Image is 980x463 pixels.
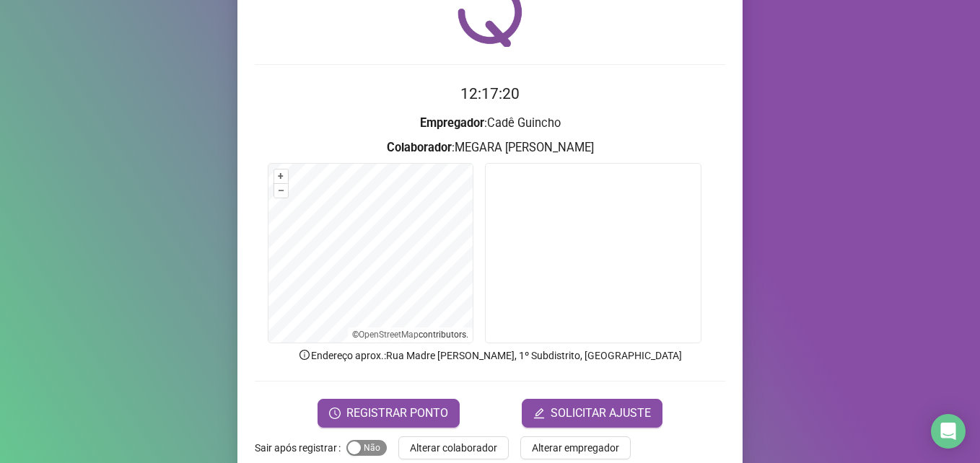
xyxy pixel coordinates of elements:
span: Alterar colaborador [410,440,497,456]
strong: Colaborador [387,141,452,154]
button: editSOLICITAR AJUSTE [522,399,662,428]
button: + [274,169,288,183]
a: OpenStreetMap [359,330,419,340]
button: – [274,184,288,198]
span: edit [533,407,545,419]
strong: Empregador [420,116,484,130]
button: REGISTRAR PONTO [318,399,460,428]
h3: : Cadê Guincho [255,114,725,133]
label: Sair após registrar [255,436,346,459]
button: Alterar colaborador [398,436,509,459]
time: 12:17:20 [460,85,520,102]
span: REGISTRAR PONTO [346,405,448,422]
div: Open Intercom Messenger [931,414,966,449]
li: © contributors. [352,330,468,340]
span: clock-circle [329,407,341,419]
h3: : MEGARA [PERSON_NAME] [255,138,725,157]
p: Endereço aprox. : Rua Madre [PERSON_NAME], 1º Subdistrito, [GEOGRAPHIC_DATA] [255,348,725,363]
span: info-circle [298,348,311,361]
button: Alterar empregador [520,436,631,459]
span: Alterar empregador [532,440,619,456]
span: SOLICITAR AJUSTE [551,405,651,422]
